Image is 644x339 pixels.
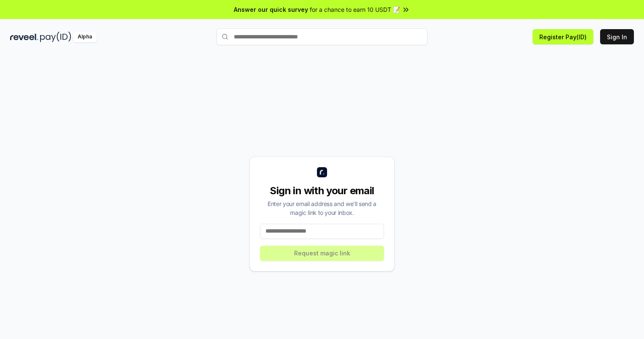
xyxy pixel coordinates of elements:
div: Enter your email address and we’ll send a magic link to your inbox. [260,199,384,217]
img: reveel_dark [10,32,38,42]
div: Alpha [73,32,97,42]
img: logo_small [317,167,327,177]
button: Register Pay(ID) [533,29,593,44]
img: pay_id [40,32,71,42]
span: for a chance to earn 10 USDT 📝 [310,5,400,14]
div: Sign in with your email [260,184,384,198]
button: Sign In [600,29,634,44]
span: Answer our quick survey [234,5,308,14]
